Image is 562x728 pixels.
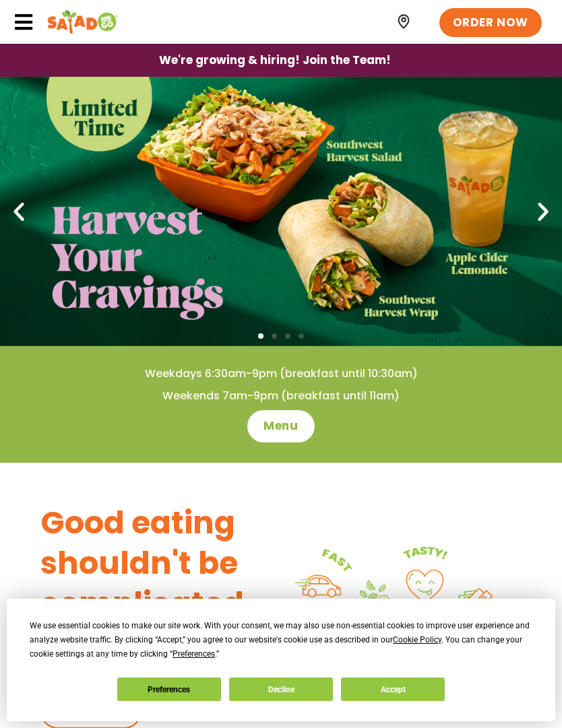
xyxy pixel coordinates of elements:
[229,677,333,701] button: Decline
[393,635,441,644] span: Cookie Policy
[299,333,304,339] span: Go to slide 4
[247,410,314,442] a: Menu
[531,199,555,224] div: Next slide
[341,677,445,701] button: Accept
[7,199,31,224] div: Previous slide
[173,649,215,659] span: Preferences
[285,333,290,339] span: Go to slide 3
[453,15,528,31] span: ORDER NOW
[27,389,535,403] h4: Weekends 7am-9pm (breakfast until 11am)
[258,333,263,339] span: Go to slide 1
[263,418,298,434] span: Menu
[159,55,391,66] span: We're growing & hiring! Join the Team!
[27,366,535,381] h4: Weekdays 6:30am-9pm (breakfast until 10:30am)
[30,619,532,661] div: We use essential cookies to make our site work. With your consent, we may also use non-essential ...
[40,503,281,624] h3: Good eating shouldn't be complicated.
[439,8,542,38] a: ORDER NOW
[272,333,277,339] span: Go to slide 2
[7,599,555,721] div: Cookie Consent Prompt
[117,677,221,701] button: Preferences
[47,9,118,36] img: Header logo
[139,44,411,76] a: We're growing & hiring! Join the Team!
